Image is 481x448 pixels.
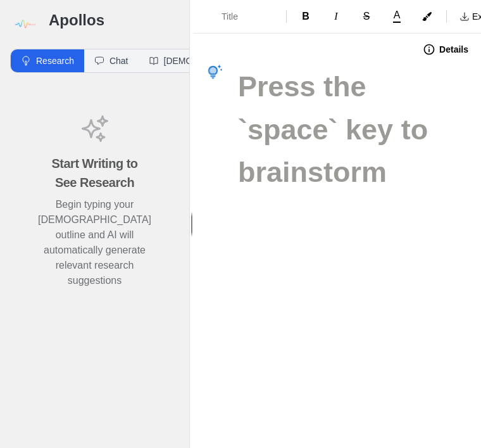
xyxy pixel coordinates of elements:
button: Chat [84,49,139,72]
button: Format Strikethrough [353,6,380,27]
span: S [363,11,370,22]
span: A [394,10,401,20]
img: logo [10,10,39,39]
span: I [334,11,337,22]
button: [DEMOGRAPHIC_DATA] [139,49,273,72]
button: A [383,8,411,25]
button: Research [11,49,84,72]
button: Details [415,39,476,60]
p: Begin typing your [DEMOGRAPHIC_DATA] outline and AI will automatically generate relevant research... [38,197,151,288]
h4: Start Writing to See Research [41,154,149,192]
button: Formatting Options [199,5,281,28]
span: Title [222,10,266,23]
h3: Apollos [49,10,179,30]
span: B [302,11,309,22]
button: Format Italics [322,6,350,27]
button: Format Bold [292,6,320,27]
